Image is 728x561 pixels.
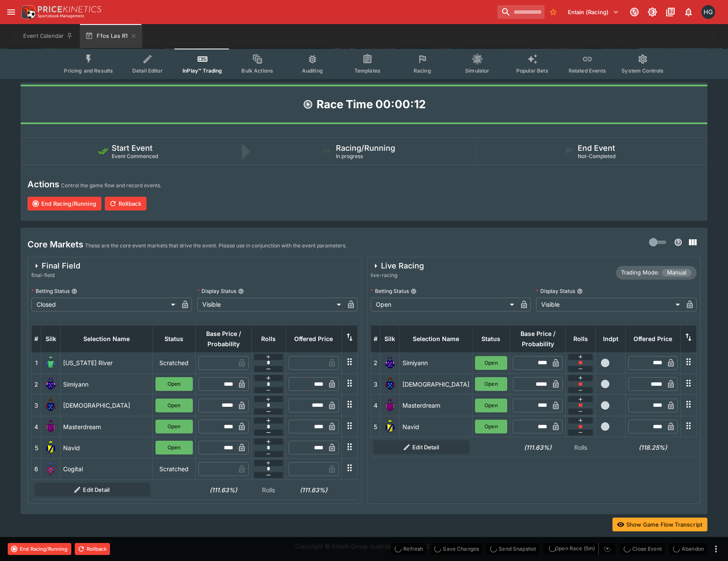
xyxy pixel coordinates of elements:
h6: (118.25%) [628,443,678,452]
td: Masterdream [61,416,153,437]
div: Live Racing [371,261,424,271]
span: Bulk Actions [241,67,273,74]
p: Rolls [568,443,593,452]
p: Scratched [155,358,193,367]
td: 3 [32,395,41,416]
th: Base Price / Probability [195,325,251,352]
img: runner 2 [383,356,397,370]
h4: Actions [27,179,59,190]
button: Ffos Las R1 [80,24,142,48]
th: # [32,325,41,352]
th: Status [472,325,510,352]
span: Templates [354,67,381,74]
button: No Bookmarks [546,5,560,19]
button: Open [155,441,193,454]
td: [DEMOGRAPHIC_DATA] [61,395,153,416]
span: Racing [414,67,431,74]
th: Silk [380,325,399,352]
span: Mark an event as closed and abandoned. [669,544,707,552]
div: split button [543,543,616,555]
td: Masterdream [399,395,472,416]
button: Edit Detail [373,440,469,454]
button: Open [475,420,508,433]
span: Manual [662,268,691,277]
button: Hamish Gooch [699,3,718,21]
div: Final Field [31,261,80,271]
span: Detail Editor [132,67,163,74]
td: Cogital [61,458,153,479]
th: Offered Price [286,325,341,352]
img: Sportsbook Management [38,14,84,18]
img: runner 6 [44,462,58,476]
th: Rolls [251,325,286,352]
th: Rolls [565,325,596,352]
td: Simiyann [61,374,153,395]
button: Open [475,377,508,391]
button: Show Game Flow Transcript [612,518,707,531]
span: Event Commenced [112,153,158,159]
p: These are the core event markets that drive the event. Please use in conjunction with the event p... [85,241,347,250]
button: Betting Status [411,288,417,294]
td: Navid [61,437,153,458]
button: Open [155,399,193,412]
p: Trading Mode: [621,268,660,277]
button: Documentation [663,4,678,20]
button: Connected to PK [627,4,642,20]
p: Scratched [155,464,193,473]
p: Display Status [197,287,236,295]
img: runner 1 [44,356,58,370]
img: runner 5 [383,420,397,433]
button: Notifications [681,4,696,20]
th: Selection Name [61,325,153,352]
button: Betting Status [71,288,77,294]
td: 5 [371,416,380,437]
th: Independent [596,325,625,352]
span: Popular Bets [516,67,548,74]
td: 2 [32,374,41,395]
th: Silk [41,325,61,352]
span: final-field [31,271,80,280]
button: Rollback [75,543,110,555]
div: Hamish Gooch [701,5,715,19]
button: Rollback [105,197,146,210]
h5: Racing/Running [336,143,395,153]
div: Visible [536,298,683,311]
img: runner 4 [383,399,397,412]
td: 1 [32,352,41,373]
td: 6 [32,458,41,479]
button: Select Tenant [563,5,624,19]
td: 4 [371,395,380,416]
h5: Start Event [112,143,152,153]
button: Display Status [238,288,244,294]
button: Toggle light/dark mode [645,4,660,20]
img: runner 2 [44,377,58,391]
span: live-racing [371,271,424,280]
td: [US_STATE] River [61,352,153,373]
span: Simulator [465,67,489,74]
div: Closed [31,298,178,311]
th: Base Price / Probability [510,325,565,352]
div: Open [371,298,518,311]
td: 2 [371,352,380,373]
span: Related Events [569,67,606,74]
button: Display Status [577,288,583,294]
span: System Controls [621,67,664,74]
button: Open [475,399,508,412]
button: more [711,544,721,554]
h1: Race Time 00:00:12 [317,97,426,112]
button: Open [475,356,508,370]
span: Not-Completed [578,153,615,159]
p: Betting Status [31,287,70,295]
button: Open [155,420,193,433]
td: Simiyann [399,352,472,373]
h5: End Event [578,143,615,153]
th: # [371,325,380,352]
th: Status [152,325,195,352]
td: 3 [371,374,380,395]
p: Rolls [254,485,283,494]
img: PriceKinetics [38,6,101,12]
td: 5 [32,437,41,458]
h6: (111.63%) [288,485,339,494]
th: Selection Name [399,325,472,352]
span: InPlay™ Trading [183,67,222,74]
